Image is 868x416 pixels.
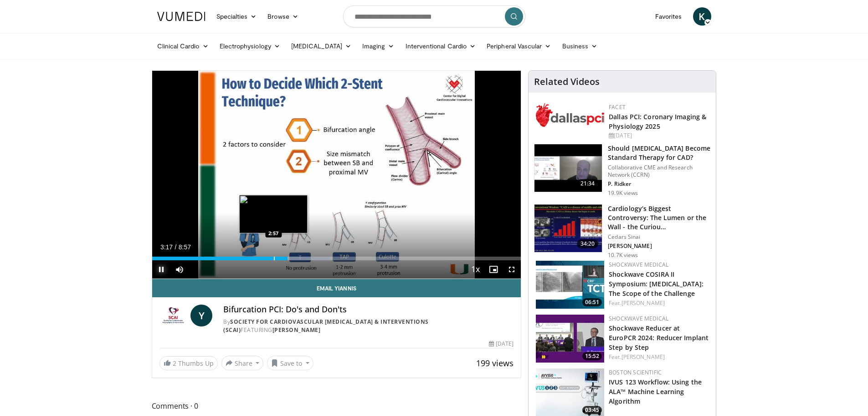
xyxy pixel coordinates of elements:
video-js: Video Player [152,71,521,279]
a: 21:34 Should [MEDICAL_DATA] Become Standard Therapy for CAD? Collaborative CME and Research Netwo... [534,144,710,197]
p: 10.7K views [608,252,638,259]
span: 2 [173,359,176,368]
span: Comments 0 [152,400,522,412]
button: Share [221,356,264,370]
img: VuMedi Logo [157,12,205,21]
a: Email Yiannis [152,279,521,297]
p: Collaborative CME and Research Network (CCRN) [608,164,710,179]
img: eb63832d-2f75-457d-8c1a-bbdc90eb409c.150x105_q85_crop-smart_upscale.jpg [534,144,602,192]
a: Shockwave Reducer at EuroPCR 2024: Reducer Implant Step by Step [609,324,709,352]
div: [DATE] [609,132,709,140]
h4: Bifurcation PCI: Do's and Don'ts [223,305,514,315]
span: 3:17 [160,243,173,251]
button: Enable picture-in-picture mode [484,260,503,279]
button: Mute [170,260,189,279]
a: Peripheral Vascular [481,37,556,55]
a: [MEDICAL_DATA] [286,37,357,55]
span: 06:51 [582,298,602,306]
a: Interventional Cardio [400,37,482,55]
a: Specialties [211,7,262,26]
a: 34:20 Cardiology’s Biggest Controversy: The Lumen or the Wall - the Curiou… Cedars Sinai [PERSON_... [534,204,710,259]
span: 8:57 [179,243,191,251]
a: 15:52 [536,315,604,363]
button: Playback Rate [466,260,484,279]
a: [PERSON_NAME] [621,353,665,361]
a: Browse [262,7,304,26]
img: d453240d-5894-4336-be61-abca2891f366.150x105_q85_crop-smart_upscale.jpg [534,205,602,252]
input: Search topics, interventions [343,5,525,27]
a: Shockwave COSIRA II Symposium: [MEDICAL_DATA]: The Scope of the Challenge [609,270,704,298]
img: Society for Cardiovascular Angiography & Interventions (SCAI) [159,305,187,326]
span: / [175,243,177,251]
a: Y [190,305,212,326]
button: Save to [267,356,313,370]
a: FACET [609,103,626,111]
a: [PERSON_NAME] [272,326,321,334]
a: K [693,7,711,26]
img: fadbcca3-3c72-4f96-a40d-f2c885e80660.150x105_q85_crop-smart_upscale.jpg [536,315,604,363]
img: c35ce14a-3a80-4fd3-b91e-c59d4b4f33e6.150x105_q85_crop-smart_upscale.jpg [536,261,604,309]
p: [PERSON_NAME] [608,242,710,250]
div: By FEATURING [223,318,514,334]
img: 939357b5-304e-4393-95de-08c51a3c5e2a.png.150x105_q85_autocrop_double_scale_upscale_version-0.2.png [536,103,604,127]
div: Feat. [609,353,709,361]
a: IVUS 123 Workflow: Using the ALA™ Machine Learning Algorithm [609,378,702,405]
a: Favorites [650,7,688,26]
span: 21:34 [577,179,599,188]
p: Cedars Sinai [608,233,710,241]
a: 2 Thumbs Up [159,356,218,370]
h4: Related Videos [534,76,600,87]
p: 19.9K views [608,190,638,197]
a: 06:51 [536,261,604,309]
h3: Should [MEDICAL_DATA] Become Standard Therapy for CAD? [608,144,710,162]
span: 199 views [476,358,514,369]
div: Progress Bar [152,257,521,260]
a: Boston Scientific [609,369,662,376]
a: Imaging [357,37,400,55]
p: P. Ridker [608,180,710,188]
a: Shockwave Medical [609,315,668,322]
a: Electrophysiology [214,37,286,55]
button: Fullscreen [503,260,521,279]
a: [PERSON_NAME] [621,299,665,307]
a: Dallas PCI: Coronary Imaging & Physiology 2025 [609,112,706,131]
h3: Cardiology’s Biggest Controversy: The Lumen or the Wall - the Curiou… [608,204,710,232]
span: 15:52 [582,352,602,360]
a: Clinical Cardio [152,37,214,55]
div: [DATE] [489,340,514,348]
a: Society for Cardiovascular [MEDICAL_DATA] & Interventions (SCAI) [223,318,429,334]
div: Feat. [609,299,709,307]
a: Shockwave Medical [609,261,668,269]
a: Business [557,37,603,55]
span: 34:20 [577,239,599,248]
button: Pause [152,260,170,279]
span: 03:45 [582,406,602,414]
img: image.jpeg [239,195,308,233]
